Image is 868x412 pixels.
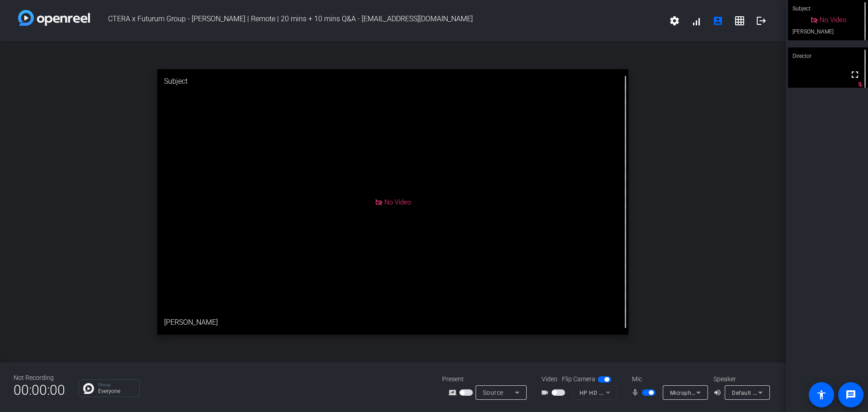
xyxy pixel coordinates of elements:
div: Director [788,47,868,65]
img: Chat Icon [83,383,94,394]
p: Everyone [98,388,135,394]
mat-icon: fullscreen [849,69,860,80]
mat-icon: message [845,389,856,400]
mat-icon: mic_none [631,387,642,398]
span: CTERA x Futurum Group - [PERSON_NAME] | Remote | 20 mins + 10 mins Q&A - [EMAIL_ADDRESS][DOMAIN_N... [90,10,664,32]
span: No Video [384,198,411,206]
span: Video [542,374,557,384]
div: Mic [623,374,713,384]
span: Source [483,389,504,396]
mat-icon: grid_on [734,15,745,26]
span: Default - Speakers (Realtek(R) Audio) [732,389,830,396]
mat-icon: screen_share_outline [448,387,459,398]
span: Flip Camera [562,374,595,384]
mat-icon: volume_up [713,387,724,398]
mat-icon: account_box [712,15,723,26]
img: white-gradient.svg [18,10,90,26]
mat-icon: settings [669,15,680,26]
div: Not Recording [14,373,65,383]
button: signal_cellular_alt [685,10,707,32]
div: Subject [157,69,629,94]
mat-icon: logout [756,15,767,26]
div: Present [442,374,533,384]
span: 00:00:00 [14,379,65,401]
mat-icon: accessibility [816,389,827,400]
p: Group [98,383,135,387]
span: No Video [820,16,846,24]
mat-icon: videocam_outline [541,387,552,398]
div: Speaker [713,374,768,384]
